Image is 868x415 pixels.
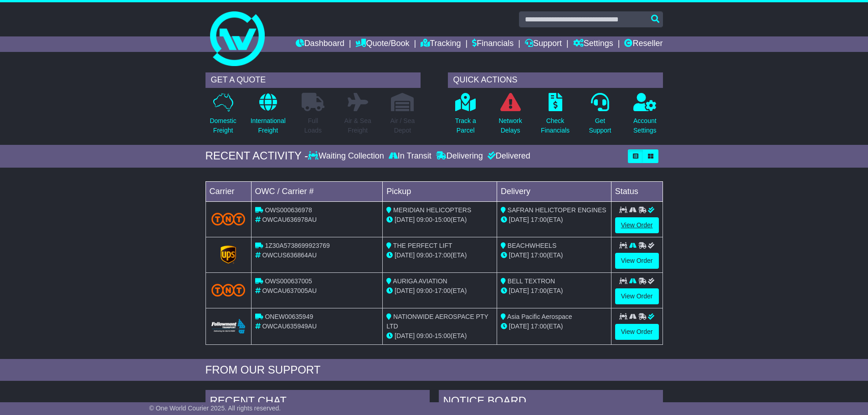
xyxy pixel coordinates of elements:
[296,36,344,52] a: Dashboard
[386,286,493,296] div: - (ETA)
[209,92,236,140] a: DomesticFreight
[498,116,522,135] p: Network Delays
[498,92,522,140] a: NetworkDelays
[573,36,613,52] a: Settings
[390,116,415,135] p: Air / Sea Depot
[435,287,451,294] span: 17:00
[509,287,529,294] span: [DATE]
[421,36,461,52] a: Tracking
[383,181,497,201] td: Pickup
[509,251,529,259] span: [DATE]
[395,251,415,259] span: [DATE]
[211,319,246,334] img: Followmont_Transport.png
[205,390,430,415] div: RECENT CHAT
[541,116,570,135] p: Check Financials
[250,92,286,140] a: InternationalFreight
[472,36,514,52] a: Financials
[395,216,415,223] span: [DATE]
[262,216,317,223] span: OWCAU636978AU
[633,116,657,135] p: Account Settings
[439,390,663,415] div: NOTICE BOARD
[508,277,555,285] span: BELL TEXTRON
[262,287,317,294] span: OWCAU637005AU
[416,216,432,223] span: 09:00
[251,181,383,201] td: OWC / Carrier #
[386,215,493,225] div: - (ETA)
[221,246,236,264] img: GetCarrierServiceLogo
[540,92,570,140] a: CheckFinancials
[435,332,451,339] span: 15:00
[395,287,415,294] span: [DATE]
[507,313,572,320] span: Asia Pacific Aerospace
[448,72,663,88] div: QUICK ACTIONS
[615,217,659,233] a: View Order
[393,242,452,249] span: THE PERFECT LIFT
[508,206,606,214] span: SAFRAN HELICTOPER ENGINES
[355,36,409,52] a: Quote/Book
[386,151,434,161] div: In Transit
[393,206,471,214] span: MERIDIAN HELICOPTERS
[509,323,529,330] span: [DATE]
[525,36,562,52] a: Support
[497,181,611,201] td: Delivery
[501,286,607,296] div: (ETA)
[501,251,607,260] div: (ETA)
[386,313,488,330] span: NATIONWIDE AEROSPACE PTY LTD
[211,213,246,225] img: TNT_Domestic.png
[416,287,432,294] span: 09:00
[395,332,415,339] span: [DATE]
[308,151,386,161] div: Waiting Collection
[211,284,246,296] img: TNT_Domestic.png
[210,116,236,135] p: Domestic Freight
[416,251,432,259] span: 09:00
[615,288,659,304] a: View Order
[624,36,663,52] a: Reseller
[588,92,611,140] a: GetSupport
[501,215,607,225] div: (ETA)
[531,323,547,330] span: 17:00
[205,72,421,88] div: GET A QUOTE
[416,332,432,339] span: 09:00
[611,181,663,201] td: Status
[344,116,371,135] p: Air & Sea Freight
[149,405,281,412] span: © One World Courier 2025. All rights reserved.
[302,116,324,135] p: Full Loads
[615,253,659,269] a: View Order
[435,251,451,259] span: 17:00
[386,251,493,260] div: - (ETA)
[435,216,451,223] span: 15:00
[531,251,547,259] span: 17:00
[251,116,286,135] p: International Freight
[265,277,312,285] span: OWS000637005
[434,151,485,161] div: Delivering
[262,251,317,259] span: OWCUS636864AU
[393,277,447,285] span: AURIGA AVIATION
[205,364,663,377] div: FROM OUR SUPPORT
[501,322,607,331] div: (ETA)
[508,242,556,249] span: BEACHWHEELS
[262,323,317,330] span: OWCAU635949AU
[265,206,312,214] span: OWS000636978
[265,242,329,249] span: 1Z30A5738699923769
[455,92,477,140] a: Track aParcel
[205,181,251,201] td: Carrier
[615,324,659,340] a: View Order
[589,116,611,135] p: Get Support
[386,331,493,341] div: - (ETA)
[531,216,547,223] span: 17:00
[265,313,313,320] span: ONEW00635949
[633,92,657,140] a: AccountSettings
[205,149,308,163] div: RECENT ACTIVITY -
[531,287,547,294] span: 17:00
[509,216,529,223] span: [DATE]
[455,116,476,135] p: Track a Parcel
[485,151,530,161] div: Delivered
